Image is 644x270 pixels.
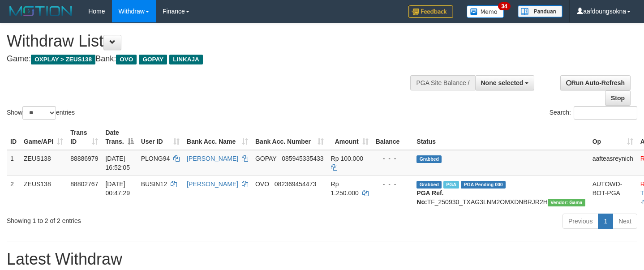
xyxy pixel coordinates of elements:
h1: Withdraw List [7,32,421,50]
th: Trans ID: activate to sort column ascending [67,124,102,150]
div: - - - [376,154,410,163]
span: Marked by aafsreyleap [443,181,459,189]
th: ID [7,124,20,150]
a: Next [613,214,637,229]
th: Op: activate to sort column ascending [589,124,637,150]
span: GOPAY [255,155,276,162]
th: Bank Acc. Number: activate to sort column ascending [252,124,327,150]
span: 88802767 [70,180,98,188]
span: OVO [255,180,269,188]
span: 34 [498,2,510,10]
td: 1 [7,150,20,176]
span: Rp 1.250.000 [331,180,359,197]
a: [PERSON_NAME] [187,180,238,188]
td: 2 [7,176,20,210]
img: Button%20Memo.svg [467,5,504,18]
span: PLONG94 [141,155,170,162]
div: Showing 1 to 2 of 2 entries [7,213,262,225]
span: Vendor URL: https://trx31.1velocity.biz [548,199,585,206]
span: Grabbed [416,155,442,163]
th: Amount: activate to sort column ascending [327,124,372,150]
td: TF_250930_TXAG3LNM2OMXDNBRJR2H [413,176,588,210]
a: Run Auto-Refresh [560,75,631,90]
span: None selected [481,79,524,86]
img: Feedback.jpg [408,5,453,18]
td: aafteasreynich [589,150,637,176]
a: Previous [562,214,598,229]
th: Status [413,124,588,150]
h1: Latest Withdraw [7,250,637,268]
td: AUTOWD-BOT-PGA [589,176,637,210]
label: Show entries [7,106,75,120]
b: PGA Ref. No: [416,189,443,206]
span: LINKAJA [169,55,203,64]
span: Copy 082369454473 to clipboard [275,180,316,188]
img: panduan.png [518,5,562,17]
select: Showentries [22,106,56,120]
label: Search: [550,106,637,120]
span: Rp 100.000 [331,155,363,162]
th: Game/API: activate to sort column ascending [20,124,67,150]
button: None selected [475,75,535,90]
span: OXPLAY > ZEUS138 [31,55,95,64]
th: Date Trans.: activate to sort column descending [102,124,137,150]
input: Search: [574,106,637,120]
span: PGA Pending [461,181,506,189]
h4: Game: Bank: [7,55,421,64]
div: - - - [376,180,410,189]
td: ZEUS138 [20,176,67,210]
th: Balance [372,124,413,150]
th: Bank Acc. Name: activate to sort column ascending [183,124,252,150]
span: Grabbed [416,181,442,189]
span: Copy 085945335433 to clipboard [282,155,323,162]
img: MOTION_logo.png [7,4,75,18]
th: User ID: activate to sort column ascending [137,124,183,150]
span: 88886979 [70,155,98,162]
td: ZEUS138 [20,150,67,176]
span: OVO [116,55,137,64]
div: PGA Site Balance / [410,75,475,90]
span: [DATE] 16:52:05 [105,155,130,171]
span: BUSIN12 [141,180,167,188]
a: [PERSON_NAME] [187,155,238,162]
a: Stop [605,90,631,106]
a: 1 [598,214,613,229]
span: [DATE] 00:47:29 [105,180,130,197]
span: GOPAY [139,55,167,64]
